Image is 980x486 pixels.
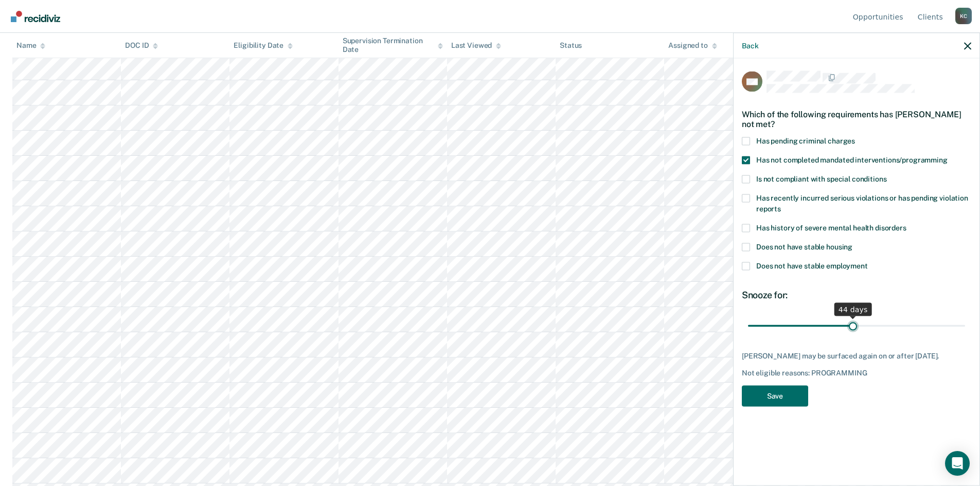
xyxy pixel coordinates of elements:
[834,302,872,316] div: 44 days
[756,136,855,145] span: Has pending criminal charges
[11,11,60,22] img: Recidiviz
[451,41,501,50] div: Last Viewed
[756,242,852,250] span: Does not have stable housing
[16,41,45,50] div: Name
[234,41,293,50] div: Eligibility Date
[756,155,948,164] span: Has not completed mandated interventions/programming
[742,385,808,406] button: Save
[945,451,970,476] div: Open Intercom Messenger
[125,41,158,50] div: DOC ID
[742,351,971,360] div: [PERSON_NAME] may be surfaced again on or after [DATE].
[756,223,906,231] span: Has history of severe mental health disorders
[756,174,886,183] span: Is not compliant with special conditions
[742,101,971,137] div: Which of the following requirements has [PERSON_NAME] not met?
[742,41,758,50] button: Back
[756,261,868,269] span: Does not have stable employment
[742,369,971,377] div: Not eligible reasons: PROGRAMMING
[955,8,972,24] div: K C
[742,289,971,300] div: Snooze for:
[955,8,972,24] button: Profile dropdown button
[560,41,582,50] div: Status
[343,37,443,54] div: Supervision Termination Date
[668,41,717,50] div: Assigned to
[756,193,968,212] span: Has recently incurred serious violations or has pending violation reports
